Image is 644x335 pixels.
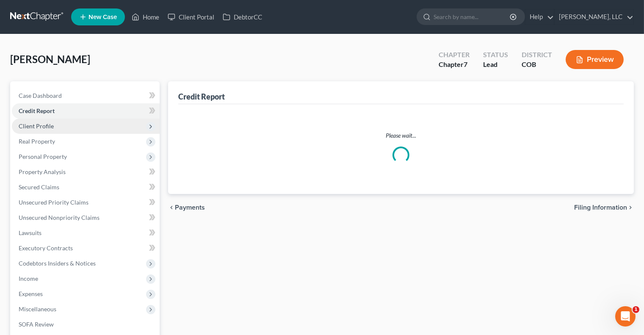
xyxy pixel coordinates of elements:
[12,164,160,180] a: Property Analysis
[574,204,634,211] button: Filing Information chevron_right
[483,50,508,60] div: Status
[627,204,634,211] i: chevron_right
[19,275,38,282] span: Income
[19,168,66,175] span: Property Analysis
[175,204,205,211] span: Payments
[522,50,552,60] div: District
[12,195,160,210] a: Unsecured Priority Claims
[19,229,41,236] span: Lawsuits
[12,241,160,256] a: Executory Contracts
[555,9,633,25] a: [PERSON_NAME], LLC
[168,204,175,211] i: chevron_left
[12,317,160,332] a: SOFA Review
[464,60,467,68] span: 7
[19,92,62,99] span: Case Dashboard
[19,183,59,191] span: Secured Claims
[12,180,160,195] a: Secured Claims
[12,103,160,119] a: Credit Report
[525,9,554,25] a: Help
[19,122,54,130] span: Client Profile
[178,91,225,102] div: Credit Report
[19,214,100,221] span: Unsecured Nonpriority Claims
[19,305,56,313] span: Miscellaneous
[12,225,160,241] a: Lawsuits
[439,60,470,69] div: Chapter
[19,321,54,328] span: SOFA Review
[19,260,96,267] span: Codebtors Insiders & Notices
[19,153,67,160] span: Personal Property
[12,88,160,103] a: Case Dashboard
[127,9,163,25] a: Home
[615,306,636,327] iframe: Intercom live chat
[88,14,117,20] span: New Case
[434,9,511,25] input: Search by name...
[19,107,55,114] span: Credit Report
[12,210,160,225] a: Unsecured Nonpriority Claims
[10,53,90,65] span: [PERSON_NAME]
[483,60,508,69] div: Lead
[574,204,627,211] span: Filing Information
[522,60,552,69] div: COB
[168,204,205,211] button: chevron_left Payments
[218,9,266,25] a: DebtorCC
[19,244,73,252] span: Executory Contracts
[566,50,624,69] button: Preview
[19,290,43,297] span: Expenses
[19,138,55,145] span: Real Property
[633,306,639,313] span: 1
[163,9,218,25] a: Client Portal
[19,199,88,206] span: Unsecured Priority Claims
[185,131,617,140] p: Please wait...
[439,50,470,60] div: Chapter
